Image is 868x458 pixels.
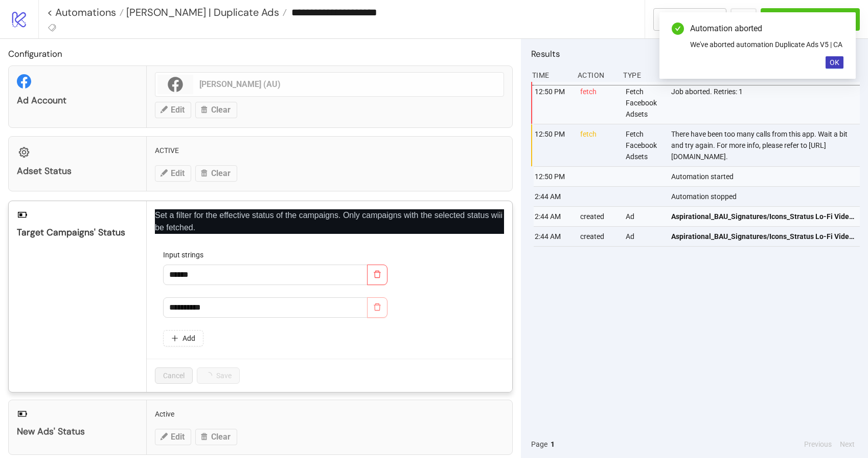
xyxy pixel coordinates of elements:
div: Ad [625,207,663,226]
div: Type [622,66,660,85]
a: < Automations [47,7,124,17]
button: OK [826,56,843,69]
div: Action [577,66,615,85]
div: Job aborted. Retries: 1 [670,82,862,124]
div: There have been too many calls from this app. Wait a bit and try again. For more info, please ref... [670,124,862,166]
button: 1 [547,439,558,450]
p: Set a filter for the effective status of the campaigns. Only campaigns with the selected status w... [155,209,504,234]
div: Target Campaigns' Status [17,227,138,238]
div: 12:50 PM [534,167,572,186]
div: Automation stopped [670,187,862,206]
div: Fetch Facebook Adsets [625,124,663,166]
button: Previous [801,439,835,450]
div: Automation started [670,167,862,186]
div: fetch [579,124,618,166]
div: 12:50 PM [534,82,572,124]
span: Page [531,439,547,450]
span: delete [373,303,381,311]
button: To Builder [653,8,727,31]
button: Add [163,330,203,346]
div: fetch [579,82,618,124]
span: close [497,209,505,216]
div: We've aborted automation Duplicate Ads V5 | CA [690,39,843,50]
label: Input strings [163,249,210,260]
button: Next [837,439,858,450]
div: 12:50 PM [534,124,572,166]
h2: Results [531,47,860,60]
a: [PERSON_NAME] | Duplicate Ads [124,7,287,17]
div: created [579,227,618,246]
div: created [579,207,618,226]
span: check-circle [672,23,684,35]
span: plus [171,335,178,342]
button: Cancel [155,367,193,384]
div: 2:44 AM [534,187,572,206]
button: Save [197,367,240,384]
div: 2:44 AM [534,227,572,246]
span: Aspirational_BAU_Signatures/Icons_Stratus Lo-Fi Video_LoFi_Video_20250821_CA [671,231,855,242]
a: Aspirational_BAU_Signatures/Icons_Stratus Lo-Fi Video_LoFi_Video_20250821_CA [671,227,855,246]
span: delete [373,270,381,278]
a: Aspirational_BAU_Signatures/Icons_Stratus Lo-Fi Video_LoFi_Video_20250821_CA [671,207,855,226]
div: Fetch Facebook Adsets [625,82,663,124]
div: Automation aborted [690,23,843,35]
span: Add [182,334,195,342]
h2: Configuration [8,47,513,60]
button: ... [730,8,757,31]
span: Aspirational_BAU_Signatures/Icons_Stratus Lo-Fi Video_LoFi_Video_20250821_CA [671,211,855,222]
span: [PERSON_NAME] | Duplicate Ads [124,6,279,19]
span: OK [830,58,839,67]
div: Time [531,66,569,85]
button: Run Automation [761,8,860,31]
div: Ad [625,227,663,246]
div: 2:44 AM [534,207,572,226]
